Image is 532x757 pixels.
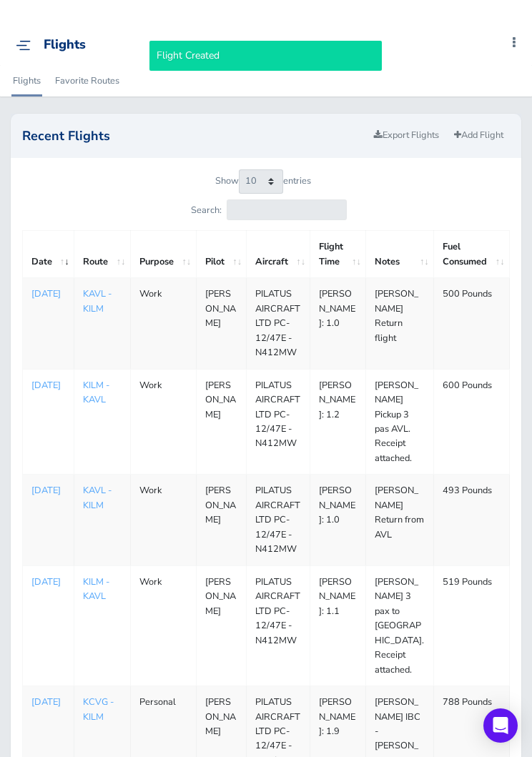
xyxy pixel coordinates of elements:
[130,475,196,565] td: Work
[191,199,346,220] label: Search:
[310,565,366,686] td: [PERSON_NAME]: 1.1
[227,199,347,220] input: Search:
[196,565,247,686] td: [PERSON_NAME]
[196,369,247,475] td: [PERSON_NAME]
[83,696,114,723] a: KCVG - KILM
[130,565,196,686] td: Work
[22,129,368,142] h2: Recent Flights
[215,169,311,194] label: Show entries
[44,37,86,53] div: Flights
[434,369,510,475] td: 600 Pounds
[31,378,65,392] a: [DATE]
[83,379,109,406] a: KILM - KAVL
[247,475,310,565] td: PILATUS AIRCRAFT LTD PC-12/47E - N412MW
[366,231,434,278] th: Notes: activate to sort column ascending
[247,565,310,686] td: PILATUS AIRCRAFT LTD PC-12/47E - N412MW
[130,278,196,369] td: Work
[196,475,247,565] td: [PERSON_NAME]
[31,483,65,498] a: [DATE]
[310,278,366,369] td: [PERSON_NAME]: 1.0
[196,278,247,369] td: [PERSON_NAME]
[83,484,112,511] a: KAVL - KILM
[239,169,283,194] select: Showentries
[247,231,310,278] th: Aircraft: activate to sort column ascending
[368,125,445,146] a: Export Flights
[366,278,434,369] td: [PERSON_NAME] Return flight
[366,475,434,565] td: [PERSON_NAME] Return from AVL
[31,287,65,301] a: [DATE]
[310,369,366,475] td: [PERSON_NAME]: 1.2
[483,708,518,743] div: Open Intercom Messenger
[130,369,196,475] td: Work
[196,231,247,278] th: Pilot: activate to sort column ascending
[54,65,121,97] a: Favorite Routes
[74,231,131,278] th: Route: activate to sort column ascending
[366,565,434,686] td: [PERSON_NAME] 3 pax to [GEOGRAPHIC_DATA]. Receipt attached.
[130,231,196,278] th: Purpose: activate to sort column ascending
[310,475,366,565] td: [PERSON_NAME]: 1.0
[11,65,42,97] a: Flights
[149,41,382,71] div: Flight Created
[310,231,366,278] th: Flight Time: activate to sort column ascending
[434,231,510,278] th: Fuel Consumed: activate to sort column ascending
[83,575,109,603] a: KILM - KAVL
[247,278,310,369] td: PILATUS AIRCRAFT LTD PC-12/47E - N412MW
[23,231,74,278] th: Date: activate to sort column ascending
[16,40,31,51] img: menu_img
[366,369,434,475] td: [PERSON_NAME] Pickup 3 pas AVL. Receipt attached.
[434,565,510,686] td: 519 Pounds
[83,287,112,315] a: KAVL - KILM
[31,695,65,709] a: [DATE]
[31,575,65,589] a: [DATE]
[247,369,310,475] td: PILATUS AIRCRAFT LTD PC-12/47E - N412MW
[434,278,510,369] td: 500 Pounds
[434,475,510,565] td: 493 Pounds
[448,125,510,146] a: Add Flight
